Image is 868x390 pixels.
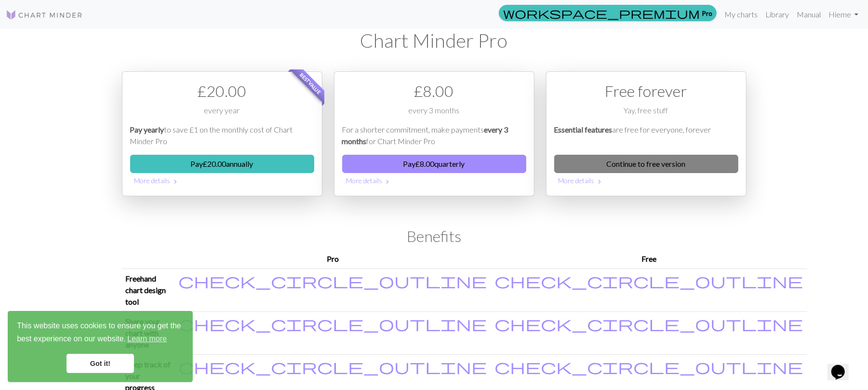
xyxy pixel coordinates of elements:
a: Continue to free version [554,155,738,173]
em: Essential features [554,125,613,134]
span: check_circle_outline [495,314,803,333]
div: Payment option 1 [122,71,322,196]
div: every year [130,105,314,124]
div: cookieconsent [8,311,193,382]
em: every 3 months [342,125,508,146]
span: workspace_premium [503,6,700,20]
i: Included [179,359,487,374]
p: Freehand chart design tool [126,273,171,308]
div: £ 20.00 [130,80,314,103]
i: Included [495,359,803,374]
a: Hieme [825,5,862,24]
button: More details [554,173,738,188]
span: check_circle_outline [495,357,803,376]
button: More details [130,173,314,188]
div: Free option [546,71,747,196]
span: This website uses cookies to ensure you get the best experience on our website. [17,320,184,346]
a: Manual [793,5,825,24]
a: dismiss cookie message [67,354,134,373]
span: Best value [290,63,331,104]
a: Pro [499,5,717,21]
span: chevron_right [596,177,604,187]
div: Free forever [554,80,738,103]
span: check_circle_outline [495,271,803,290]
p: are free for everyone, forever [554,124,738,147]
th: Free [491,249,807,269]
h1: Chart Minder Pro [122,29,747,52]
a: learn more about cookies [126,332,168,346]
span: chevron_right [172,177,180,187]
h2: Benefits [122,227,747,245]
span: check_circle_outline [179,271,487,290]
p: For a shorter commitment, make payments for Chart Minder Pro [342,124,526,147]
button: More details [342,173,526,188]
th: Pro [175,249,491,269]
div: Payment option 2 [334,71,534,196]
iframe: chat widget [828,351,858,380]
p: to save £1 on the monthly cost of Chart Minder Pro [130,124,314,147]
i: Included [179,316,487,331]
div: £ 8.00 [342,80,526,103]
a: My charts [721,5,761,24]
button: Pay£20.00annually [130,155,314,173]
em: Pay yearly [130,125,164,134]
button: Pay£8.00quarterly [342,155,526,173]
i: Included [179,273,487,288]
i: Included [495,316,803,331]
span: check_circle_outline [179,314,487,333]
span: chevron_right [384,177,392,187]
img: Logo [6,9,83,21]
a: Library [761,5,793,24]
div: every 3 months [342,105,526,124]
i: Included [495,273,803,288]
div: Yay, free stuff [554,105,738,124]
span: check_circle_outline [179,357,487,376]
